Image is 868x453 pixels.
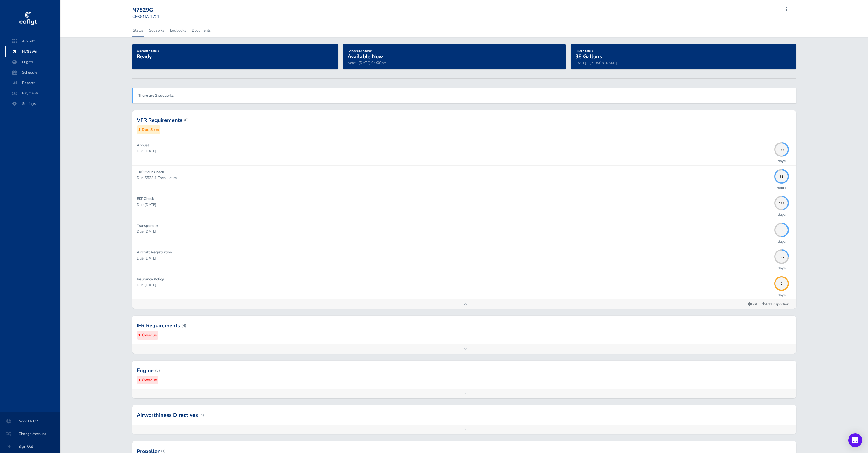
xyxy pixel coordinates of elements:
[137,169,164,175] strong: 100 Hour Check
[774,201,789,204] span: 166
[137,175,771,181] p: Due 5538.1 Tach Hours
[575,53,602,60] span: 38 Gallons
[774,174,789,177] span: 91
[774,147,789,150] span: 166
[137,255,771,261] p: Due [DATE]
[348,49,373,53] span: Schedule Status
[10,98,55,109] span: Settings
[142,332,157,338] small: Overdue
[7,429,53,439] span: Change Account
[137,202,771,208] p: Due [DATE]
[778,212,786,218] p: days
[137,250,172,255] strong: Aircraft Registration
[748,302,757,307] span: Edit
[132,139,796,165] a: Annual Due [DATE] 166days
[10,88,55,98] span: Payments
[137,229,771,234] p: Due [DATE]
[774,281,789,284] span: 0
[18,10,37,28] img: coflyt logo
[778,239,786,244] p: days
[137,49,159,53] span: Aircraft Status
[132,14,160,19] small: CESSNA 172L
[759,300,792,308] a: Add inspection
[10,36,55,46] span: Aircraft
[848,433,862,447] div: Open Intercom Messenger
[137,53,152,60] span: Ready
[132,246,796,272] a: Aircraft Registration Due [DATE] 107days
[191,24,211,37] a: Documents
[132,166,796,192] a: 100 Hour Check Due 5538.1 Tach Hours 91hours
[10,57,55,67] span: Flights
[132,7,174,13] div: N7829G
[10,46,55,57] span: N7829G
[132,192,796,219] a: ELT Check Due [DATE] 166days
[149,24,165,37] a: Squawks
[132,273,796,299] a: Insurance Policy Due [DATE] 0days
[746,300,759,308] a: Edit
[7,416,53,426] span: Need Help?
[575,49,593,53] span: Fuel Status
[137,277,164,282] strong: Insurance Policy
[10,78,55,88] span: Reports
[137,148,771,154] p: Due [DATE]
[778,292,786,298] p: days
[777,185,786,191] p: hours
[137,143,149,148] strong: Annual
[575,61,617,65] small: [DATE] - [PERSON_NAME]
[348,60,387,65] span: Next - [DATE] 04:00pm
[10,67,55,78] span: Schedule
[132,24,144,37] a: Status
[348,47,383,60] a: Schedule StatusAvailable Now
[7,441,53,452] span: Sign Out
[169,24,187,37] a: Logbooks
[142,377,157,383] small: Overdue
[137,196,154,201] strong: ELT Check
[138,93,174,98] a: There are 2 squawks.
[132,219,796,246] a: Transponder Due [DATE] 380days
[137,223,158,228] strong: Transponder
[778,158,786,164] p: days
[348,53,383,60] span: Available Now
[137,282,771,288] p: Due [DATE]
[778,265,786,271] p: days
[774,254,789,257] span: 107
[142,127,159,133] small: Due Soon
[774,228,789,231] span: 380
